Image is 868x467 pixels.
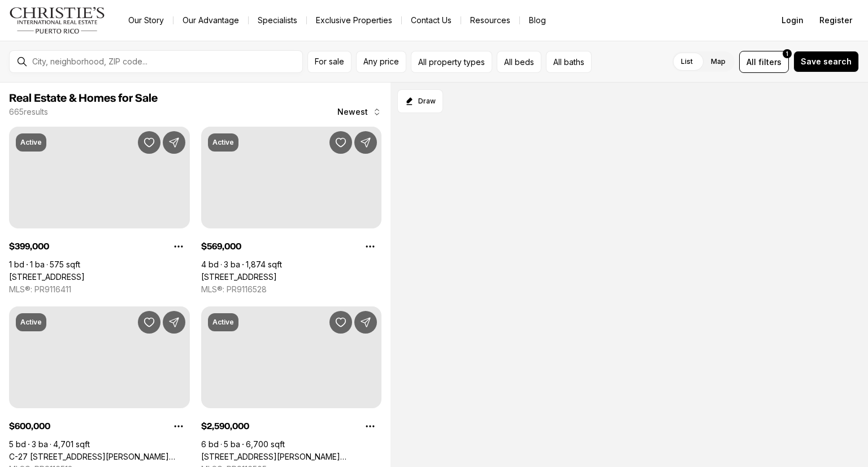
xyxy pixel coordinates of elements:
button: Property options [167,235,190,258]
span: Login [782,16,804,25]
a: A12 CALLE 4, GUAYNABO PR, 00966 [201,272,277,282]
button: Contact Us [402,12,461,28]
button: Newest [331,101,388,123]
button: Any price [356,51,406,73]
button: Property options [359,415,381,438]
button: Save Property: 6165 AVENUE ISLA VERDE #1450 [138,131,160,154]
a: Exclusive Properties [307,12,401,28]
button: Save Property: C-27 CALLE CALZADA C-27 URB EL REMANSO [138,311,160,334]
span: Newest [337,107,368,116]
a: 152 CALLE LUNA, SAN JUAN PR, 00901 [201,452,382,462]
label: Map [702,51,735,72]
span: Register [819,16,852,25]
button: All baths [546,51,592,73]
button: Save Property: 152 CALLE LUNA [329,311,352,334]
button: Save Property: A12 CALLE 4 [329,131,352,154]
button: Property options [167,415,190,438]
button: Property options [359,235,381,258]
button: Login [775,9,810,32]
a: Specialists [249,12,306,28]
a: C-27 CALLE CALZADA C-27 URB EL REMANSO, SAN JUAN PR, 00926 [9,452,190,462]
a: Resources [461,12,519,28]
p: 665 results [9,107,48,116]
img: logo [9,7,106,34]
a: Our Story [119,12,173,28]
span: filters [758,56,782,68]
p: Active [20,138,42,147]
span: Any price [363,57,399,66]
span: Save search [801,57,852,66]
span: Real Estate & Homes for Sale [9,93,158,104]
p: Active [212,138,234,147]
a: Blog [520,12,555,28]
button: All property types [411,51,492,73]
button: Register [813,9,859,32]
p: Active [20,318,42,327]
button: All beds [497,51,541,73]
button: Allfilters1 [739,51,789,73]
button: Save search [793,51,859,72]
button: Start drawing [397,89,443,113]
a: Our Advantage [173,12,248,28]
button: For sale [307,51,351,73]
a: 6165 AVENUE ISLA VERDE #1450, CAROLINA PR, 00979 [9,272,85,282]
label: List [672,51,702,72]
span: All [747,56,756,68]
p: Active [212,318,234,327]
span: 1 [786,49,788,58]
span: For sale [315,57,344,66]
